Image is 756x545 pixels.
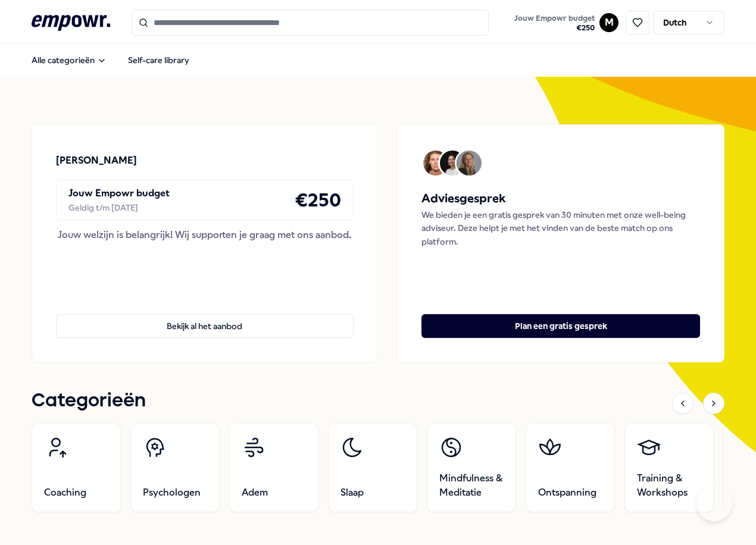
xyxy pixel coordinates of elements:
[514,14,595,23] span: Jouw Empowr budget
[696,486,732,521] iframe: Help Scout Beacon - Open
[68,201,170,214] div: Geldig t/m [DATE]
[328,423,417,512] a: Slaap
[295,185,341,215] h4: € 250
[637,471,701,500] span: Training & Workshops
[56,227,354,243] div: Jouw welzijn is belangrijk! Wij supporten je graag met ons aanbod.
[242,486,268,500] span: Adem
[68,186,170,201] p: Jouw Empowr budget
[421,314,700,338] button: Plan een gratis gesprek
[32,386,146,416] h1: Categorieën
[56,295,354,338] a: Bekijk al het aanbod
[421,208,700,248] p: We bieden je een gratis gesprek van 30 minuten met onze well-being adviseur. Deze helpt je met he...
[457,151,482,176] img: Avatar
[229,423,318,512] a: Adem
[32,423,121,512] a: Coaching
[439,471,504,500] span: Mindfulness & Meditatie
[56,153,137,168] p: [PERSON_NAME]
[130,423,220,512] a: Psychologen
[512,11,597,35] button: Jouw Empowr budget€250
[22,48,116,72] button: Alle categorieën
[340,486,364,500] span: Slaap
[440,151,465,176] img: Avatar
[56,314,354,338] button: Bekijk al het aanbod
[423,151,448,176] img: Avatar
[599,13,618,32] button: M
[143,486,201,500] span: Psychologen
[132,10,489,36] input: Search for products, categories or subcategories
[510,10,599,35] a: Jouw Empowr budget€250
[526,423,615,512] a: Ontspanning
[421,189,700,208] h5: Adviesgesprek
[44,486,86,500] span: Coaching
[538,486,596,500] span: Ontspanning
[624,423,714,512] a: Training & Workshops
[22,48,199,72] nav: Main
[514,23,595,33] span: € 250
[118,48,199,72] a: Self-care library
[427,423,516,512] a: Mindfulness & Meditatie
